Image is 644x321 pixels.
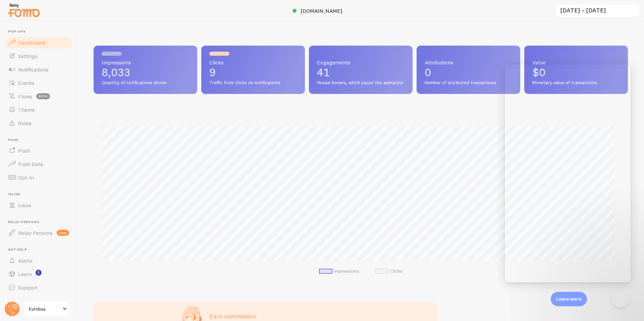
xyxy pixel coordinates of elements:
[18,161,43,167] span: Push Data
[8,192,73,197] span: Inline
[532,60,620,65] span: Value
[209,60,297,65] span: Clicks
[317,67,405,78] p: 41
[425,67,512,78] p: 0
[18,257,33,264] span: Alerts
[24,301,69,317] a: Eurobus
[319,268,359,274] li: Impressions
[4,90,73,103] a: Flows beta
[18,202,31,209] span: Inline
[102,80,189,86] span: Quantity of notifications shown
[4,144,73,157] a: Push
[102,67,189,78] p: 8,033
[18,93,32,100] span: Flows
[375,268,402,274] li: Clicks
[4,36,73,49] a: Dashboard
[425,80,512,86] span: Number of attributed transactions
[102,60,189,65] span: Impressions
[18,53,38,59] span: Settings
[209,67,297,78] p: 9
[317,60,405,65] span: Engagements
[18,120,32,126] span: Rules
[8,248,73,252] span: Get Help
[4,267,73,281] a: Learn
[317,80,405,86] span: Mouse hovers, which pause the animation
[505,64,631,282] iframe: Help Scout Beacon - Live Chat, Contact Form, and Knowledge Base
[4,171,73,184] a: Opt-In
[18,39,45,46] span: Dashboard
[4,157,73,171] a: Push Data
[18,284,38,291] span: Support
[7,2,41,19] img: fomo-relay-logo-orange.svg
[4,226,73,239] a: Relay Persona new
[36,93,50,99] span: beta
[18,271,32,277] span: Learn
[4,63,73,76] a: Notifications
[4,76,73,90] a: Events
[425,60,512,65] span: Attributions
[210,312,352,320] h3: Earn commission
[36,270,42,276] svg: <p>Watch New Feature Tutorials!</p>
[610,287,631,308] iframe: Help Scout Beacon - Close
[8,220,73,224] span: Relay Persona
[551,292,587,306] div: Learn more
[4,103,73,116] a: Theme
[4,199,73,212] a: Inline
[556,296,582,302] p: Learn more
[18,229,53,236] span: Relay Persona
[18,106,35,113] span: Theme
[8,30,73,34] span: Pop-ups
[18,174,34,181] span: Opt-In
[4,281,73,294] a: Support
[57,230,69,236] span: new
[18,66,49,73] span: Notifications
[4,254,73,267] a: Alerts
[8,138,73,142] span: Push
[4,116,73,130] a: Rules
[18,79,35,86] span: Events
[4,49,73,63] a: Settings
[18,147,30,154] span: Push
[209,80,297,86] span: Traffic from clicks on notifications
[29,305,61,313] span: Eurobus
